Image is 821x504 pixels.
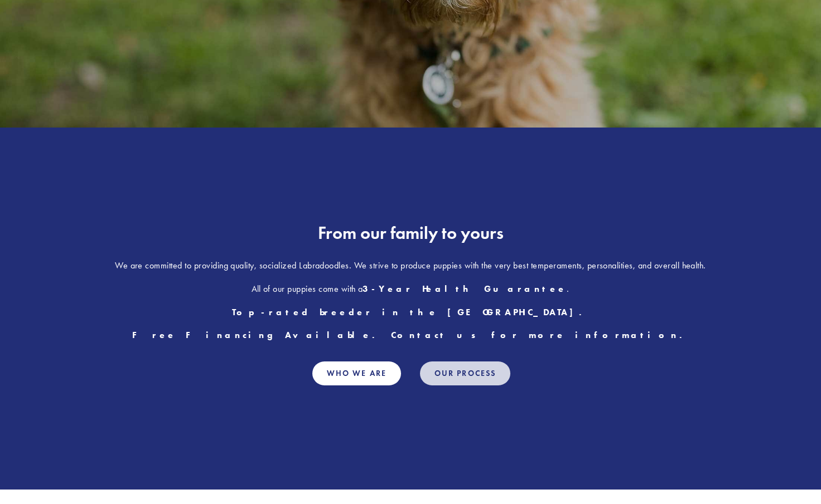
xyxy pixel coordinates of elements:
p: We are committed to providing quality, socialized Labradoodles. We strive to produce puppies with... [56,258,765,273]
a: Our Process [420,361,510,385]
strong: 3-Year Health Guarantee [363,283,567,294]
strong: Free Financing Available. Contact us for more information. [132,330,689,340]
a: Who We Are [312,361,401,385]
h2: From our family to yours [56,222,765,243]
strong: Top-rated breeder in the [GEOGRAPHIC_DATA]. [232,307,589,317]
p: All of our puppies come with a . [56,282,765,296]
